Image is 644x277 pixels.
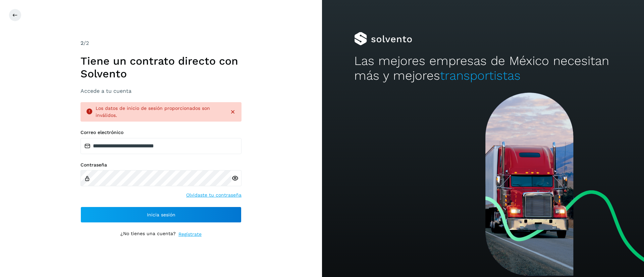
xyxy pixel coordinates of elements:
[80,162,241,168] label: Contraseña
[80,40,84,46] span: 2
[147,212,175,217] span: Inicia sesión
[354,54,612,83] h2: Las mejores empresas de México necesitan más y mejores
[80,207,241,223] button: Inicia sesión
[80,88,241,94] h3: Accede a tu cuenta
[80,55,241,80] h1: Tiene un contrato directo con Solvento
[440,68,521,83] span: transportistas
[186,192,241,199] a: Olvidaste tu contraseña
[80,130,241,135] label: Correo electrónico
[80,39,241,47] div: /2
[120,231,176,238] p: ¿No tienes una cuenta?
[178,231,202,238] a: Regístrate
[96,105,224,119] div: Los datos de inicio de sesión proporcionados son inválidos.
